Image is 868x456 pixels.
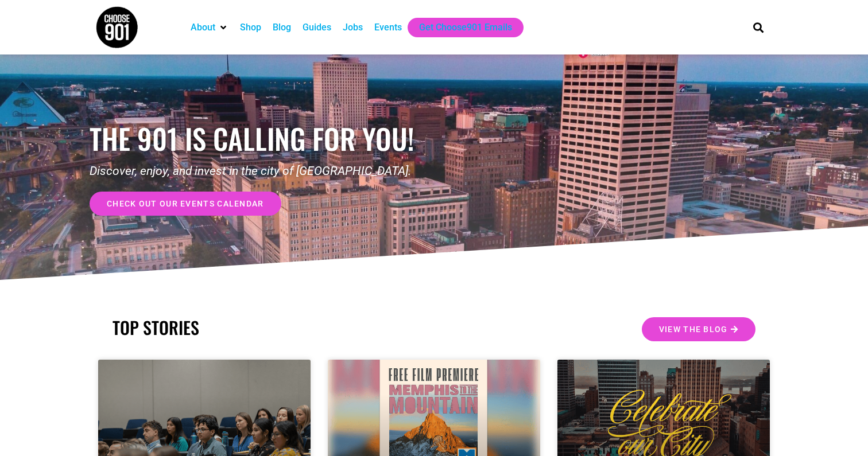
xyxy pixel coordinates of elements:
a: check out our events calendar [90,192,281,216]
span: View the Blog [659,325,728,333]
a: About [191,21,215,34]
nav: Main nav [185,18,734,37]
a: Events [374,21,402,34]
p: Discover, enjoy, and invest in the city of [GEOGRAPHIC_DATA]. [90,162,434,181]
span: check out our events calendar [107,200,264,208]
a: Shop [240,21,261,34]
h2: TOP STORIES [113,317,428,338]
a: Get Choose901 Emails [419,21,512,34]
a: View the Blog [642,317,755,341]
div: Search [749,18,768,37]
div: About [185,18,234,37]
a: Blog [273,21,291,34]
a: Guides [303,21,331,34]
h1: the 901 is calling for you! [90,122,434,155]
a: Jobs [343,21,363,34]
